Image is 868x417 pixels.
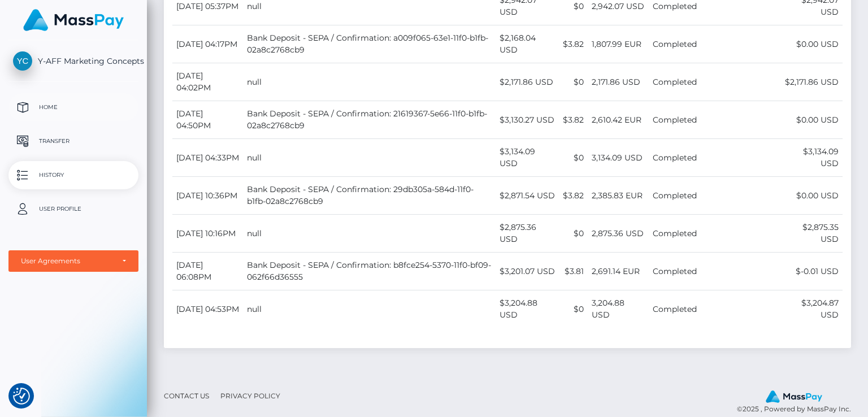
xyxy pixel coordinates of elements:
td: $3,130.27 USD [496,101,559,139]
td: $3,134.09 USD [496,139,559,177]
td: $3.82 [559,101,588,139]
td: 3,134.09 USD [588,139,648,177]
a: Transfer [8,127,138,155]
td: Completed [649,139,780,177]
button: User Agreements [8,250,138,272]
td: 3,204.88 USD [588,290,648,328]
td: $3.82 [559,25,588,63]
td: $0 [559,139,588,177]
td: [DATE] 04:17PM [172,25,243,63]
td: null [243,290,496,328]
td: $3.81 [559,253,588,290]
a: History [8,161,138,189]
td: $2,171.86 USD [496,63,559,101]
td: $2,875.35 USD [780,215,843,253]
td: [DATE] 04:33PM [172,139,243,177]
td: 2,385.83 EUR [588,177,648,215]
a: User Profile [8,195,138,223]
td: $0.00 USD [780,25,843,63]
td: Bank Deposit - SEPA / Confirmation: 29db305a-584d-11f0-b1fb-02a8c2768cb9 [243,177,496,215]
td: Completed [649,290,780,328]
td: 2,171.86 USD [588,63,648,101]
td: [DATE] 06:08PM [172,253,243,290]
td: [DATE] 04:50PM [172,101,243,139]
td: Completed [649,177,780,215]
div: User Agreements [21,257,114,266]
td: $0 [559,215,588,253]
p: Home [13,99,134,116]
img: MassPay [766,390,822,403]
p: Transfer [13,133,134,150]
p: User Profile [13,201,134,218]
span: Y-AFF Marketing Concepts [8,56,138,66]
a: Contact Us [159,387,214,405]
td: Completed [649,215,780,253]
a: Home [8,93,138,121]
td: $0.00 USD [780,177,843,215]
td: [DATE] 04:02PM [172,63,243,101]
td: $3,204.87 USD [780,290,843,328]
td: Bank Deposit - SEPA / Confirmation: a009f065-63e1-11f0-b1fb-02a8c2768cb9 [243,25,496,63]
td: [DATE] 10:36PM [172,177,243,215]
td: Completed [649,25,780,63]
td: $2,168.04 USD [496,25,559,63]
p: History [13,167,134,184]
td: Bank Deposit - SEPA / Confirmation: 21619367-5e66-11f0-b1fb-02a8c2768cb9 [243,101,496,139]
td: Completed [649,63,780,101]
td: null [243,63,496,101]
td: $2,875.36 USD [496,215,559,253]
a: Privacy Policy [216,387,285,405]
td: $0 [559,290,588,328]
td: Completed [649,101,780,139]
td: $3.82 [559,177,588,215]
div: © 2025 , Powered by MassPay Inc. [737,390,860,415]
td: $-0.01 USD [780,253,843,290]
td: 2,610.42 EUR [588,101,648,139]
td: null [243,215,496,253]
td: 2,691.14 EUR [588,253,648,290]
td: [DATE] 04:53PM [172,290,243,328]
td: $0.00 USD [780,101,843,139]
td: Bank Deposit - SEPA / Confirmation: b8fce254-5370-11f0-bf09-062f66d36555 [243,253,496,290]
td: null [243,139,496,177]
td: $2,171.86 USD [780,63,843,101]
td: $0 [559,63,588,101]
td: 2,875.36 USD [588,215,648,253]
td: 1,807.99 EUR [588,25,648,63]
td: $3,201.07 USD [496,253,559,290]
td: $3,134.09 USD [780,139,843,177]
td: $2,871.54 USD [496,177,559,215]
td: [DATE] 10:16PM [172,215,243,253]
button: Consent Preferences [13,388,30,405]
td: $3,204.88 USD [496,290,559,328]
img: Revisit consent button [13,388,30,405]
td: Completed [649,253,780,290]
img: MassPay [23,9,124,31]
